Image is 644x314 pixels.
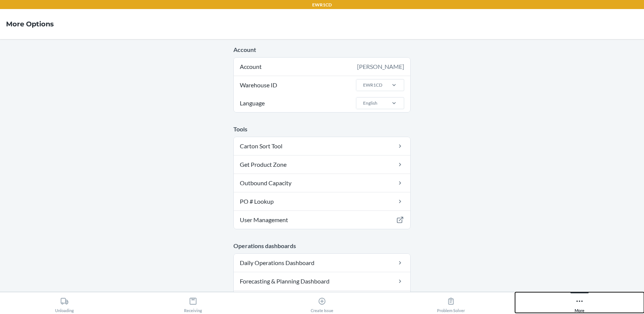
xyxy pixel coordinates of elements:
[437,294,465,313] div: Problem Solver
[129,292,258,313] button: Receiving
[234,272,410,290] a: Forecasting & Planning Dashboard
[362,100,363,107] input: LanguageEnglish
[234,137,410,155] a: Carton Sort Tool
[363,100,377,107] div: English
[234,211,410,229] a: User Management
[234,192,410,210] a: PO # Lookup
[234,58,410,76] div: Account
[233,125,411,134] p: Tools
[311,294,333,313] div: Create Issue
[386,292,515,313] button: Problem Solver
[258,292,386,313] button: Create Issue
[363,82,382,88] div: EWR1CD
[575,294,584,313] div: More
[55,294,74,313] div: Unloading
[233,241,411,250] p: Operations dashboards
[312,2,332,8] p: EWR1CD
[234,174,410,192] a: Outbound Capacity
[234,254,410,272] a: Daily Operations Dashboard
[239,94,266,112] span: Language
[6,19,54,29] h4: More Options
[234,155,410,174] a: Get Product Zone
[515,292,644,313] button: More
[233,45,411,54] p: Account
[234,291,410,309] a: Operating Metrics Dashboard
[362,82,363,88] input: Warehouse IDEWR1CD
[239,76,278,94] span: Warehouse ID
[357,62,404,71] div: [PERSON_NAME]
[184,294,202,313] div: Receiving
